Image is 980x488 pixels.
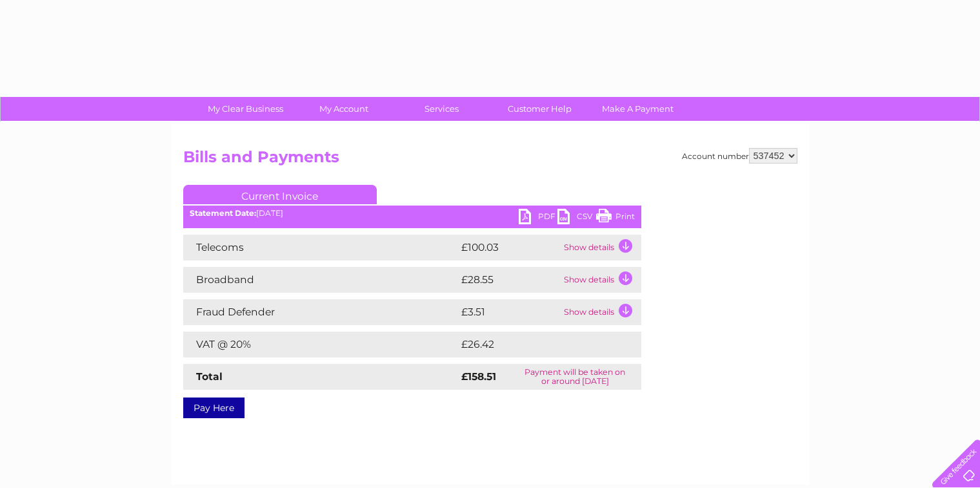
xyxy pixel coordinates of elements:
[290,97,397,121] a: My Account
[557,209,596,228] a: CSV
[183,209,641,218] div: [DATE]
[192,97,299,121] a: My Clear Business
[183,398,245,418] a: Pay Here
[561,235,641,260] td: Show details
[458,299,561,325] td: £3.51
[561,299,641,325] td: Show details
[458,235,561,260] td: £100.03
[388,97,495,121] a: Services
[183,267,458,293] td: Broadband
[486,97,593,121] a: Customer Help
[585,97,691,121] a: Make A Payment
[519,209,557,228] a: PDF
[509,364,641,390] td: Payment will be taken on or around [DATE]
[183,235,458,260] td: Telecoms
[183,299,458,325] td: Fraud Defender
[190,208,256,218] b: Statement Date:
[561,267,641,293] td: Show details
[183,148,797,173] h2: Bills and Payments
[196,370,223,383] strong: Total
[458,267,561,293] td: £28.55
[458,332,615,357] td: £26.42
[183,185,377,204] a: Current Invoice
[183,332,458,357] td: VAT @ 20%
[596,209,635,228] a: Print
[461,370,496,383] strong: £158.51
[682,148,797,164] div: Account number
